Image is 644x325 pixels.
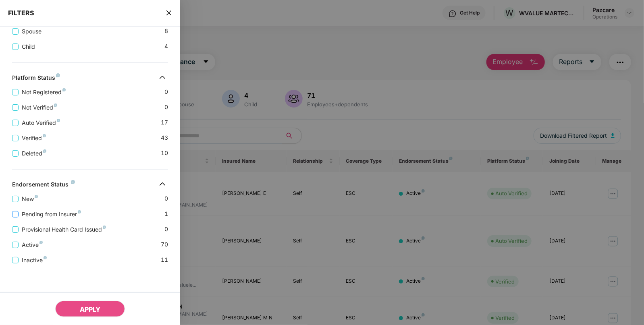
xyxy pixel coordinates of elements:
[19,103,60,112] span: Not Verified
[71,180,75,184] img: svg+xml;base64,PHN2ZyB4bWxucz0iaHR0cDovL3d3dy53My5vcmcvMjAwMC9zdmciIHdpZHRoPSI4IiBoZWlnaHQ9IjgiIH...
[35,195,38,198] img: svg+xml;base64,PHN2ZyB4bWxucz0iaHR0cDovL3d3dy53My5vcmcvMjAwMC9zdmciIHdpZHRoPSI4IiBoZWlnaHQ9IjgiIH...
[80,305,100,313] span: APPLY
[12,181,75,190] div: Endorsement Status
[78,210,81,213] img: svg+xml;base64,PHN2ZyB4bWxucz0iaHR0cDovL3d3dy53My5vcmcvMjAwMC9zdmciIHdpZHRoPSI4IiBoZWlnaHQ9IjgiIH...
[62,88,66,91] img: svg+xml;base64,PHN2ZyB4bWxucz0iaHR0cDovL3d3dy53My5vcmcvMjAwMC9zdmciIHdpZHRoPSI4IiBoZWlnaHQ9IjgiIH...
[57,119,60,122] img: svg+xml;base64,PHN2ZyB4bWxucz0iaHR0cDovL3d3dy53My5vcmcvMjAwMC9zdmciIHdpZHRoPSI4IiBoZWlnaHQ9IjgiIH...
[39,241,43,244] img: svg+xml;base64,PHN2ZyB4bWxucz0iaHR0cDovL3d3dy53My5vcmcvMjAwMC9zdmciIHdpZHRoPSI4IiBoZWlnaHQ9IjgiIH...
[166,9,172,17] span: close
[19,42,38,51] span: Child
[19,210,84,219] span: Pending from Insurer
[164,103,168,112] span: 0
[103,226,106,229] img: svg+xml;base64,PHN2ZyB4bWxucz0iaHR0cDovL3d3dy53My5vcmcvMjAwMC9zdmciIHdpZHRoPSI4IiBoZWlnaHQ9IjgiIH...
[44,256,47,259] img: svg+xml;base64,PHN2ZyB4bWxucz0iaHR0cDovL3d3dy53My5vcmcvMjAwMC9zdmciIHdpZHRoPSI4IiBoZWlnaHQ9IjgiIH...
[19,88,69,97] span: Not Registered
[19,240,46,249] span: Active
[161,255,168,265] span: 11
[8,9,34,17] span: FILTERS
[19,134,49,143] span: Verified
[164,209,168,219] span: 1
[54,104,57,107] img: svg+xml;base64,PHN2ZyB4bWxucz0iaHR0cDovL3d3dy53My5vcmcvMjAwMC9zdmciIHdpZHRoPSI4IiBoZWlnaHQ9IjgiIH...
[164,225,168,234] span: 0
[55,301,125,317] button: APPLY
[19,225,109,234] span: Provisional Health Card Issued
[161,118,168,127] span: 17
[164,42,168,51] span: 4
[156,178,169,190] img: svg+xml;base64,PHN2ZyB4bWxucz0iaHR0cDovL3d3dy53My5vcmcvMjAwMC9zdmciIHdpZHRoPSIzMiIgaGVpZ2h0PSIzMi...
[161,240,168,249] span: 70
[56,73,60,77] img: svg+xml;base64,PHN2ZyB4bWxucz0iaHR0cDovL3d3dy53My5vcmcvMjAwMC9zdmciIHdpZHRoPSI4IiBoZWlnaHQ9IjgiIH...
[164,194,168,203] span: 0
[19,149,50,158] span: Deleted
[164,27,168,36] span: 8
[43,134,46,137] img: svg+xml;base64,PHN2ZyB4bWxucz0iaHR0cDovL3d3dy53My5vcmcvMjAwMC9zdmciIHdpZHRoPSI4IiBoZWlnaHQ9IjgiIH...
[19,27,45,36] span: Spouse
[164,87,168,97] span: 0
[12,74,60,84] div: Platform Status
[19,118,63,127] span: Auto Verified
[161,149,168,158] span: 10
[19,195,41,203] span: New
[161,133,168,143] span: 43
[19,256,50,265] span: Inactive
[156,71,169,84] img: svg+xml;base64,PHN2ZyB4bWxucz0iaHR0cDovL3d3dy53My5vcmcvMjAwMC9zdmciIHdpZHRoPSIzMiIgaGVpZ2h0PSIzMi...
[43,149,46,153] img: svg+xml;base64,PHN2ZyB4bWxucz0iaHR0cDovL3d3dy53My5vcmcvMjAwMC9zdmciIHdpZHRoPSI4IiBoZWlnaHQ9IjgiIH...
